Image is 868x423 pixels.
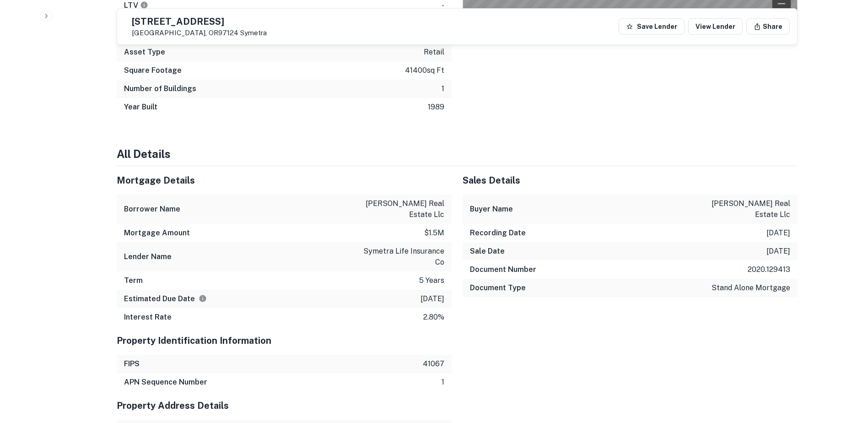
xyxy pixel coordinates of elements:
[708,198,790,220] p: [PERSON_NAME] real estate llc
[746,18,790,35] button: Share
[421,293,444,304] p: [DATE]
[405,65,444,76] p: 41400 sq ft
[822,350,868,394] iframe: Chat Widget
[199,294,207,303] svg: Estimate is based on a standard schedule for this type of loan.
[470,264,536,275] h6: Document Number
[419,275,444,286] p: 5 years
[470,282,526,293] h6: Document Type
[124,377,207,388] h6: APN Sequence Number
[132,17,267,26] h5: [STREET_ADDRESS]
[132,29,267,37] p: [GEOGRAPHIC_DATA], OR97124
[124,47,165,58] h6: Asset Type
[124,293,207,304] h6: Estimated Due Date
[748,264,790,275] p: 2020.129413
[124,251,172,262] h6: Lender Name
[140,1,148,9] svg: LTVs displayed on the website are for informational purposes only and may be reported incorrectly...
[124,102,157,113] h6: Year Built
[423,312,444,323] p: 2.80%
[124,275,143,286] h6: Term
[442,377,444,388] p: 1
[362,246,444,268] p: symetra life insurance co
[463,174,798,187] h5: Sales Details
[470,204,513,215] h6: Buyer Name
[117,174,452,187] h5: Mortgage Details
[442,83,444,94] p: 1
[470,246,505,257] h6: Sale Date
[240,29,267,37] a: Symetra
[124,312,172,323] h6: Interest Rate
[424,228,444,239] p: $1.5m
[117,334,452,347] h5: Property Identification Information
[712,282,790,293] p: stand alone mortgage
[117,399,452,412] h5: Property Address Details
[117,146,798,162] h4: All Details
[423,358,444,369] p: 41067
[124,83,196,94] h6: Number of Buildings
[362,198,444,220] p: [PERSON_NAME] real estate llc
[470,228,526,239] h6: Recording Date
[124,204,180,215] h6: Borrower Name
[766,228,790,239] p: [DATE]
[424,47,444,58] p: retail
[124,228,190,239] h6: Mortgage Amount
[766,246,790,257] p: [DATE]
[124,65,182,76] h6: Square Footage
[124,358,140,369] h6: FIPS
[619,18,685,35] button: Save Lender
[688,18,743,35] a: View Lender
[428,102,444,113] p: 1989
